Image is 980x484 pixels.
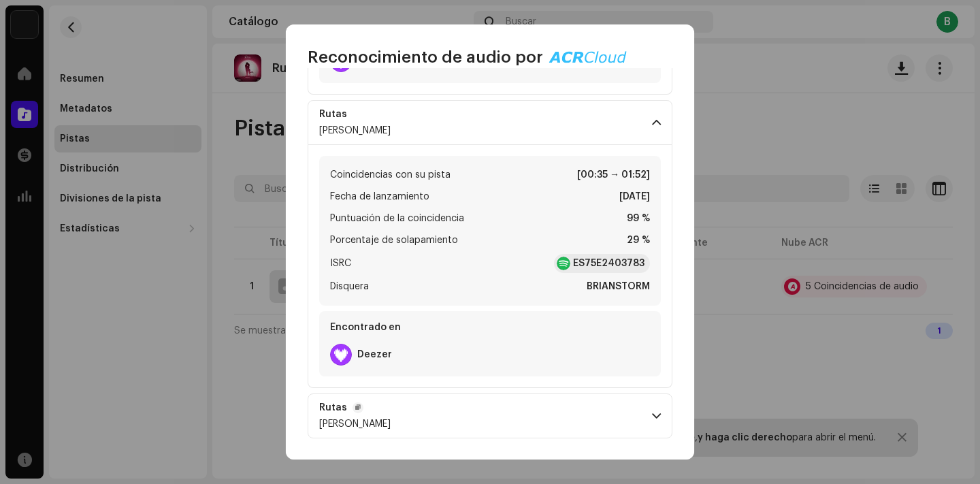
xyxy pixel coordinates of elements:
[627,232,650,248] strong: 29 %
[330,232,458,248] span: Porcentaje de solapamiento
[319,419,391,429] span: Brian Røse
[308,100,672,145] p-accordion-header: Rutas[PERSON_NAME]
[330,278,369,295] span: Disquera
[308,46,543,68] span: Reconocimiento de audio por
[319,109,347,120] strong: Rutas
[330,255,351,272] span: ISRC
[319,402,391,413] span: Rutas
[319,126,391,135] span: Brian Røse
[325,317,655,338] div: Encontrado en
[319,109,391,120] span: Rutas
[319,402,347,413] strong: Rutas
[330,189,429,205] span: Fecha de lanzamiento
[627,210,650,227] strong: 99 %
[308,145,672,388] p-accordion-content: Rutas[PERSON_NAME]
[587,278,650,295] strong: BRIANSTORM
[330,167,451,183] span: Coincidencias con su pista
[573,257,644,270] strong: ES75E2403783
[619,189,650,205] strong: [DATE]
[577,167,650,183] strong: [00:35 → 01:52]
[330,210,464,227] span: Puntuación de la coincidencia
[357,349,392,360] strong: Deezer
[308,393,672,438] p-accordion-header: Rutas[PERSON_NAME]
